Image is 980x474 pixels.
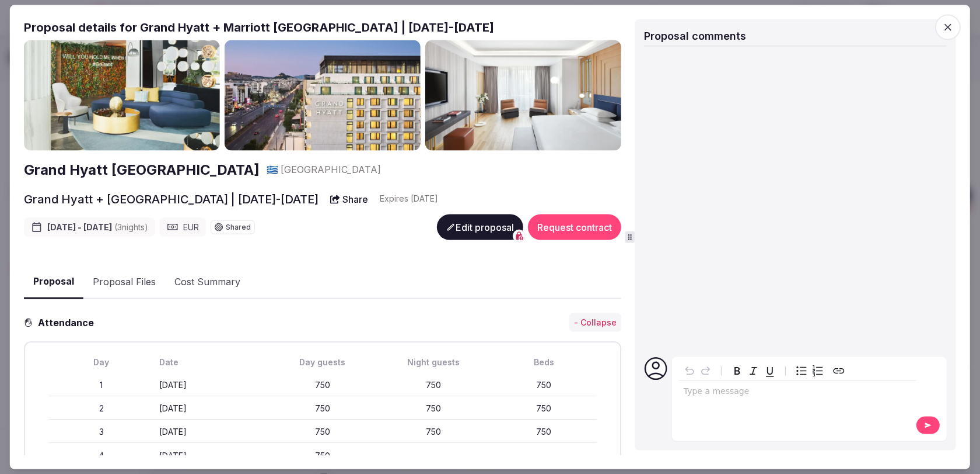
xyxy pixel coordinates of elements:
[160,218,206,237] div: EUR
[380,426,487,438] div: 750
[729,363,745,379] button: Bold
[569,313,621,332] button: - Collapse
[24,265,83,299] button: Proposal
[114,222,148,232] span: ( 3 night s )
[159,357,265,368] div: Date
[762,363,778,379] button: Underline
[269,403,376,414] div: 750
[48,357,155,368] div: Day
[831,363,847,379] button: Create link
[323,189,375,210] button: Share
[24,191,318,207] h2: Grand Hyatt + [GEOGRAPHIC_DATA] | [DATE]-[DATE]
[159,403,265,414] div: [DATE]
[48,426,155,438] div: 3
[225,40,421,150] img: Gallery photo 2
[159,426,265,438] div: [DATE]
[491,379,597,391] div: 750
[491,403,597,414] div: 750
[380,193,438,205] div: Expire s [DATE]
[793,363,810,379] button: Bulleted list
[269,357,376,368] div: Day guests
[380,379,487,391] div: 750
[159,450,265,462] div: [DATE]
[793,363,826,379] div: toggle group
[226,224,251,231] span: Shared
[810,363,826,379] button: Numbered list
[47,222,148,233] span: [DATE] - [DATE]
[269,426,376,438] div: 750
[269,450,376,462] div: 750
[380,403,487,414] div: 750
[48,450,155,462] div: 4
[679,381,916,404] div: editable markdown
[425,40,621,150] img: Gallery photo 3
[83,265,165,299] button: Proposal Files
[159,379,265,391] div: [DATE]
[644,29,746,41] span: Proposal comments
[491,426,597,438] div: 750
[267,164,278,175] span: 🇬🇷
[437,214,523,240] button: Edit proposal
[24,40,220,150] img: Gallery photo 1
[48,379,155,391] div: 1
[528,214,621,240] button: Request contract
[33,316,103,330] h3: Attendance
[24,160,260,179] a: Grand Hyatt [GEOGRAPHIC_DATA]
[745,363,762,379] button: Italic
[491,357,597,368] div: Beds
[48,403,155,414] div: 2
[24,19,621,35] h2: Proposal details for Grand Hyatt + Marriott [GEOGRAPHIC_DATA] | [DATE]-[DATE]
[269,379,376,391] div: 750
[281,163,381,176] span: [GEOGRAPHIC_DATA]
[165,265,250,299] button: Cost Summary
[267,163,278,176] button: 🇬🇷
[380,357,487,368] div: Night guests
